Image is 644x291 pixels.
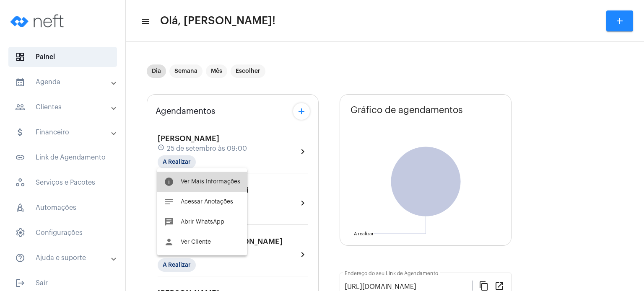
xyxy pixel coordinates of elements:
[181,199,233,205] span: Acessar Anotações
[181,179,240,185] span: Ver Mais Informações
[181,219,224,225] span: Abrir WhatsApp
[164,217,174,227] mat-icon: chat
[164,237,174,247] mat-icon: person
[181,239,211,245] span: Ver Cliente
[164,197,174,207] mat-icon: notes
[164,177,174,187] mat-icon: info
